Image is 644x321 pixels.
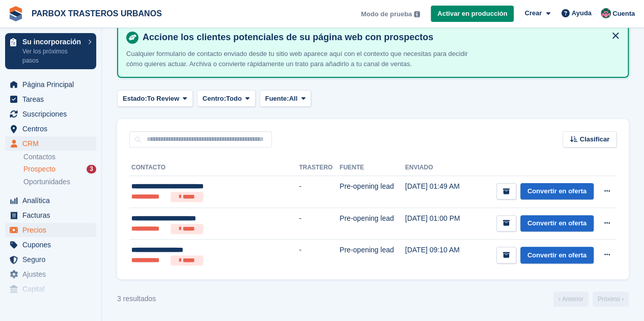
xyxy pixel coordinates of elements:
a: Prospecto 3 [23,164,96,174]
button: Estado: To Review [117,90,193,107]
span: Oportunidades [23,177,70,187]
td: [DATE] 01:00 PM [405,208,471,240]
span: Centros [22,122,83,136]
a: menu [5,107,96,121]
th: Enviado [405,160,471,176]
a: menu [5,122,96,136]
span: All [289,94,298,104]
span: CRM [22,136,83,151]
span: Capital [22,282,83,296]
td: [DATE] 09:10 AM [405,240,471,271]
td: - [299,208,340,240]
a: menu [5,238,96,252]
a: menu [5,77,96,92]
a: menu [5,193,96,208]
a: Convertir en oferta [520,215,594,232]
span: Estado: [123,94,147,104]
th: Trastero [299,160,340,176]
span: Clasificar [579,134,609,144]
td: Pre-opening lead [340,240,405,271]
a: Oportunidades [23,177,96,187]
button: Fuente: All [260,90,311,107]
img: icon-info-grey-7440780725fd019a000dd9b08b2336e03edf1995a4989e88bcd33f0948082b44.svg [414,11,420,17]
p: Cualquier formulario de contacto enviado desde tu sitio web aparece aquí con el contexto que nece... [126,49,483,69]
nav: Page [551,291,631,307]
span: Centro: [203,94,226,104]
a: PARBOX TRASTEROS URBANOS [27,5,166,22]
a: menu [5,136,96,151]
a: Contactos [23,152,96,162]
img: Jose Manuel [601,8,611,18]
a: menu [5,223,96,237]
span: Analítica [22,193,83,208]
a: menu [5,92,96,106]
h4: Accione los clientes potenciales de su página web con prospectos [138,32,620,43]
a: menu [5,282,96,296]
span: Precios [22,223,83,237]
div: 3 [87,165,96,173]
span: Facturas [22,208,83,222]
a: menu [5,208,96,222]
p: Ver los próximos pasos [22,47,83,65]
span: Cuenta [612,9,635,19]
th: Fuente [340,160,405,176]
a: menu [5,267,96,281]
span: Ajustes [22,267,83,281]
td: [DATE] 01:49 AM [405,176,471,208]
a: Próximo [593,291,629,307]
img: stora-icon-8386f47178a22dfd0bd8f6a31ec36ba5ce8667c1dd55bd0f319d3a0aa187defe.svg [8,6,23,21]
a: Su incorporación Ver los próximos pasos [5,33,96,69]
span: Tareas [22,92,83,106]
td: - [299,176,340,208]
a: Anterior [553,291,589,307]
div: 3 resultados [117,294,156,304]
th: Contacto [129,160,299,176]
span: Modo de prueba [361,9,412,19]
span: Crear [524,8,542,18]
a: menu [5,252,96,267]
span: Suscripciones [22,107,83,121]
span: Activar en producción [437,9,507,19]
span: Seguro [22,252,83,267]
td: - [299,240,340,271]
td: Pre-opening lead [340,208,405,240]
a: Activar en producción [431,6,514,22]
a: Convertir en oferta [520,183,594,200]
p: Su incorporación [22,38,83,45]
span: Todo [226,94,242,104]
td: Pre-opening lead [340,176,405,208]
span: Cupones [22,238,83,252]
span: Fuente: [265,94,289,104]
span: Ayuda [572,8,592,18]
button: Centro: Todo [197,90,256,107]
span: To Review [147,94,179,104]
span: Prospecto [23,164,55,174]
a: Convertir en oferta [520,247,594,264]
span: Página Principal [22,77,83,92]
